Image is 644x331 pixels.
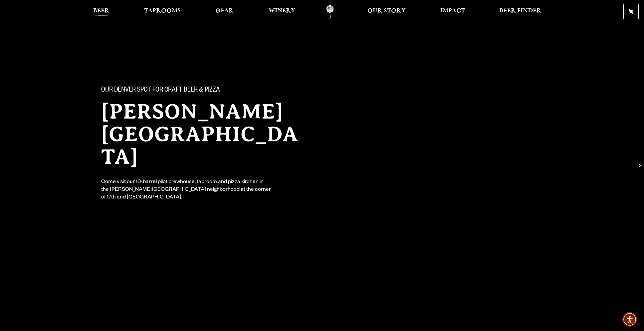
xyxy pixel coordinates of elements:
span: Our Story [367,8,406,14]
span: Our Denver spot for craft beer & pizza [101,86,220,95]
div: Come visit our 10-barrel pilot brewhouse, taproom and pizza kitchen in the [PERSON_NAME][GEOGRAPH... [101,179,272,202]
a: Winery [264,4,300,19]
span: Beer Finder [500,8,541,14]
div: Accessibility Menu [622,312,637,327]
a: Impact [436,4,469,19]
a: Taprooms [140,4,185,19]
a: Gear [211,4,238,19]
h2: [PERSON_NAME][GEOGRAPHIC_DATA] [101,100,309,168]
span: Winery [269,8,295,14]
span: Gear [215,8,234,14]
a: Odell Home [318,4,342,19]
a: Beer [89,4,114,19]
span: Beer [93,8,109,14]
span: Impact [440,8,465,14]
a: Beer Finder [495,4,546,19]
span: Taprooms [144,8,181,14]
a: Our Story [363,4,410,19]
